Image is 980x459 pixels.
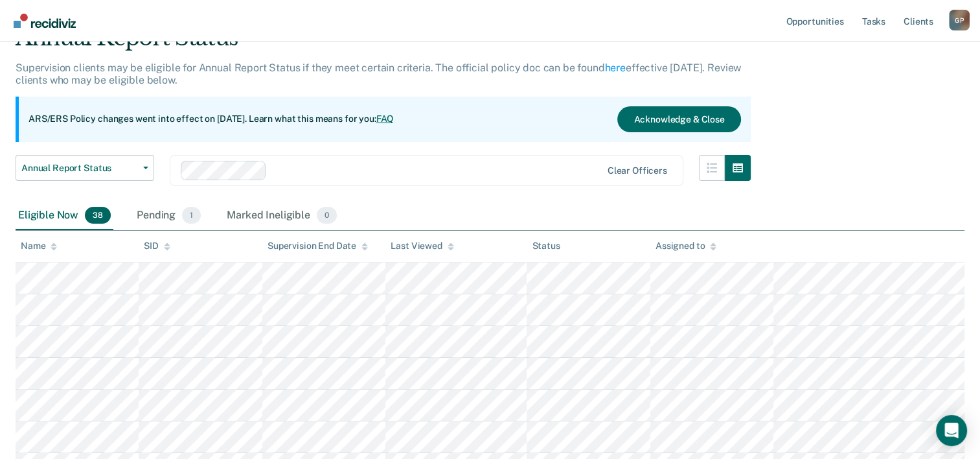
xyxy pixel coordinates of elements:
a: here [605,62,626,74]
span: 0 [317,207,337,224]
div: Marked Ineligible0 [224,202,339,230]
div: Annual Report Status [16,25,751,62]
div: Clear officers [608,165,667,176]
p: ARS/ERS Policy changes went into effect on [DATE]. Learn what this means for you: [28,113,394,126]
div: Open Intercom Messenger [936,415,967,446]
img: Recidiviz [14,14,76,28]
p: Supervision clients may be eligible for Annual Report Status if they meet certain criteria. The o... [16,62,741,86]
div: G P [949,10,970,30]
button: Annual Report Status [16,155,154,181]
span: 38 [85,207,111,224]
div: Last Viewed [391,241,453,252]
span: Annual Report Status [21,163,138,174]
div: SID [144,241,170,252]
div: Supervision End Date [268,241,368,252]
div: Assigned to [655,241,716,252]
div: Status [532,241,560,252]
div: Pending1 [134,202,203,230]
a: FAQ [376,113,394,124]
button: Acknowledge & Close [617,106,740,132]
div: Eligible Now38 [16,202,113,230]
div: Name [21,241,57,252]
button: Profile dropdown button [949,10,970,30]
span: 1 [182,207,201,224]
